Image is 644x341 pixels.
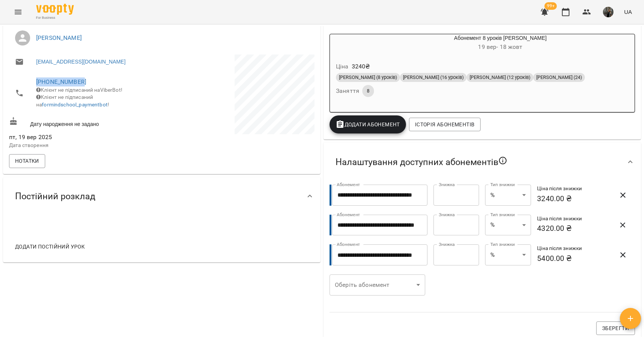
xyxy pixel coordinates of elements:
[485,244,531,265] div: %
[330,34,366,52] div: Абонемент 8 уроків Парне Дорослі
[330,34,635,106] button: Абонемент 8 уроків [PERSON_NAME]19 вер- 18 жовтЦіна3240₴[PERSON_NAME] (8 уроків)[PERSON_NAME] (16...
[336,74,400,81] span: [PERSON_NAME] (8 уроків)
[336,120,400,129] span: Додати Абонемент
[400,74,467,81] span: [PERSON_NAME] (16 уроків)
[415,120,475,129] span: Історія абонементів
[467,74,533,81] span: [PERSON_NAME] (12 уроків)
[352,62,370,71] p: 3240 ₴
[537,185,609,193] h6: Ціна після знижки
[596,321,635,335] button: Зберегти
[36,58,125,65] a: [EMAIL_ADDRESS][DOMAIN_NAME]
[409,118,481,131] button: Історія абонементів
[485,185,531,206] div: %
[36,15,74,20] span: For Business
[324,142,641,182] div: Налаштування доступних абонементів
[537,215,609,223] h6: Ціна після знижки
[498,156,507,165] svg: Якщо не обрано жодного, клієнт зможе побачити всі публічні абонементи
[537,223,609,234] h6: 4320.00 ₴
[478,43,522,50] span: 19 вер - 18 жовт
[42,102,108,108] a: formindschool_paymentbot
[533,74,585,81] span: [PERSON_NAME] (24)
[545,2,557,10] span: 99+
[602,324,629,333] span: Зберегти
[537,193,609,205] h6: 3240.00 ₴
[621,5,635,19] button: UA
[3,177,320,216] div: Постійний розклад
[36,34,82,41] a: [PERSON_NAME]
[12,240,88,253] button: Додати постійний урок
[9,142,160,149] p: Дата створення
[336,86,359,96] h6: Заняття
[362,88,374,94] span: 8
[36,78,86,85] a: [PHONE_NUMBER]
[336,61,349,72] h6: Ціна
[336,156,507,168] span: Налаштування доступних абонементів
[36,94,109,108] span: Клієнт не підписаний на !
[36,87,122,93] span: Клієнт не підписаний на ViberBot!
[603,7,613,17] img: 331913643cd58b990721623a0d187df0.png
[485,215,531,236] div: %
[9,3,27,21] button: Menu
[15,156,39,165] span: Нотатки
[330,115,406,133] button: Додати Абонемент
[36,4,74,15] img: Voopty Logo
[9,133,160,142] span: пт, 19 вер 2025
[537,253,609,264] h6: 5400.00 ₴
[624,8,632,16] span: UA
[537,244,609,253] h6: Ціна після знижки
[366,34,635,52] div: Абонемент 8 уроків [PERSON_NAME]
[330,274,425,296] div: ​
[15,242,85,251] span: Додати постійний урок
[9,154,45,168] button: Нотатки
[8,115,162,129] div: Дату народження не задано
[15,191,95,202] span: Постійний розклад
